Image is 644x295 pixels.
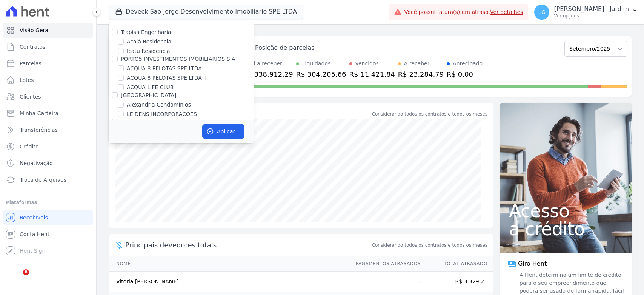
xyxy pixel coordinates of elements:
a: Parcelas [3,56,93,71]
button: Aplicar [202,124,244,139]
a: Lotes [3,73,93,88]
span: Contratos [20,43,45,51]
label: ACQUA 8 PELOTAS SPE LTDA [127,65,202,73]
div: Antecipado [453,60,483,68]
a: Transferências [3,122,93,137]
a: Recebíveis [3,210,93,225]
p: [PERSON_NAME] i Jardim [554,5,629,13]
label: Acaiá Residencial [127,38,173,46]
span: Transferências [20,126,58,134]
span: Acesso [509,202,623,220]
a: Negativação [3,156,93,171]
div: R$ 11.421,84 [349,69,395,79]
span: Giro Hent [518,259,547,268]
div: R$ 23.284,79 [398,69,444,79]
span: Recebíveis [20,214,48,221]
span: Negativação [20,159,53,167]
a: Ver detalhes [490,9,523,15]
div: R$ 304.205,66 [296,69,346,79]
th: Total Atrasado [421,256,493,272]
span: Troca de Arquivos [20,176,66,184]
label: Trapisa Engenharia [121,29,171,35]
div: Plataformas [6,198,90,207]
label: ACQUA 8 PELOTAS SPE LTDA II [127,74,207,82]
span: Parcelas [20,60,41,67]
td: R$ 3.329,21 [421,272,493,292]
span: Clientes [20,93,41,100]
th: Nome [109,256,349,272]
td: 5 [349,272,421,292]
div: R$ 0,00 [447,69,483,79]
span: Minha Carteira [20,110,58,117]
label: Icatu Residencial [127,47,172,55]
div: Liquidados [302,60,331,68]
a: Conta Hent [3,227,93,242]
div: Total a receber [243,60,293,68]
span: Principais devedores totais [125,240,370,250]
a: Crédito [3,139,93,154]
div: R$ 338.912,29 [243,69,293,79]
label: ACQUA LIFE CLUB [127,83,174,91]
label: Alexandria Condomínios [127,101,191,109]
span: Você possui fatura(s) em atraso. [404,8,523,16]
a: Clientes [3,89,93,104]
a: Contratos [3,39,93,54]
td: Vitoria [PERSON_NAME] [109,272,349,292]
span: Crédito [20,143,39,150]
label: PORTO5 INVESTIMENTOS IMOBILIARIOS S.A [121,56,235,62]
label: [GEOGRAPHIC_DATA] [121,92,176,98]
label: LEIDENS INCORPORACOES [127,110,197,118]
div: A receber [404,60,430,68]
div: Vencidos [355,60,379,68]
th: Pagamentos Atrasados [349,256,421,272]
div: Considerando todos os contratos e todos os meses [372,111,487,117]
span: Considerando todos os contratos e todos os meses [372,242,487,249]
span: a crédito [509,220,623,238]
div: Posição de parcelas [255,43,315,53]
span: Visão Geral [20,26,50,34]
span: LG [538,9,546,15]
iframe: Intercom live chat [8,269,26,287]
a: Minha Carteira [3,106,93,121]
a: Visão Geral [3,23,93,38]
a: Troca de Arquivos [3,172,93,187]
label: Graal Engenharia [121,119,167,125]
button: Deveck Sao Jorge Desenvolvimento Imobiliario SPE LTDA [109,5,303,19]
span: Conta Hent [20,230,49,238]
p: Ver opções [554,13,629,19]
span: 8 [23,269,29,275]
span: Lotes [20,76,34,84]
button: LG [PERSON_NAME] i Jardim Ver opções [528,2,644,23]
